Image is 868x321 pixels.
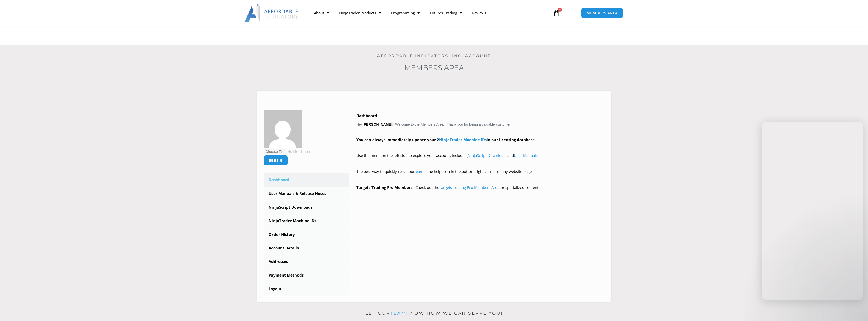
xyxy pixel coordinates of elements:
a: NinjaTrader Machine IDs [264,214,349,227]
a: Futures Trading [425,7,467,19]
a: NinjaTrader Products [334,7,386,19]
strong: You can always immediately update your 2 in our licensing database. [356,137,536,142]
span: 0 [558,8,562,12]
strong: [PERSON_NAME] [363,122,392,126]
a: Dashboard [264,173,349,187]
nav: Account pages [264,173,349,295]
a: Programming [386,7,425,19]
a: 0 [545,6,568,20]
a: Affordable Indicators, Inc. Account [377,53,491,58]
img: LogoAI | Affordable Indicators – NinjaTrader [245,4,299,22]
p: Let our know how we can serve you! [257,309,611,317]
nav: Menu [309,7,547,19]
a: Targets Trading Pro Members Area [439,185,499,190]
a: Order History [264,228,349,241]
iframe: Intercom live chat [762,122,863,300]
span: MEMBERS AREA [586,11,618,15]
a: Account Details [264,242,349,255]
a: NinjaScript Downloads [264,201,349,214]
a: User Manuals & Release Notes [264,187,349,200]
a: NinjaScript Downloads [468,153,507,158]
img: a494b84cbd3b50146e92c8d47044f99b8b062120adfec278539270dc0cbbfc9c [264,110,302,148]
a: Payment Methods [264,269,349,282]
p: The best way to quickly reach our is the help icon in the bottom right corner of any website page! [356,168,605,182]
a: Logout [264,282,349,295]
div: Hey ! Welcome to the Members Area. Thank you for being a valuable customer! [356,112,605,191]
a: About [309,7,334,19]
a: team [415,169,424,174]
iframe: Intercom live chat [851,304,863,316]
a: User Manuals [514,153,538,158]
strong: Targets Trading Pro Members – [356,185,415,190]
a: team [390,311,406,316]
a: Addresses [264,255,349,268]
p: Use the menu on the left side to explore your account, including and . [356,152,605,166]
a: Reviews [467,7,491,19]
a: Members Area [404,63,464,72]
p: Check out the for specialized content! [356,184,605,191]
a: MEMBERS AREA [581,8,623,18]
b: Dashboard – [356,113,380,118]
a: NinjaTrader Machine IDs [439,137,487,142]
